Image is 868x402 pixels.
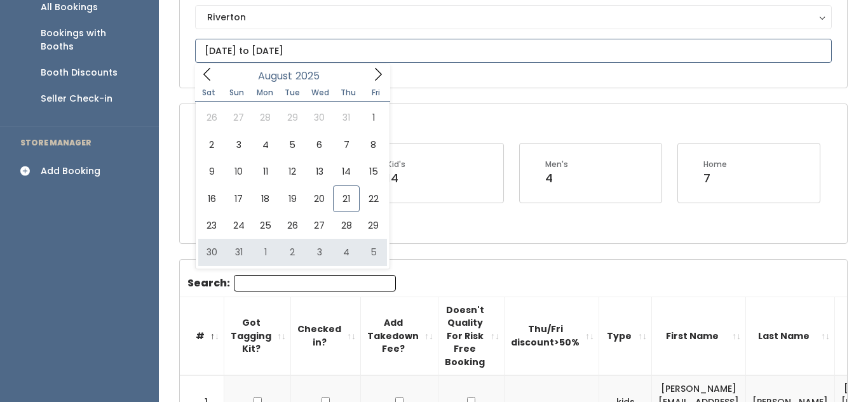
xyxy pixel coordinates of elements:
[545,170,568,187] div: 4
[652,297,746,375] th: First Name: activate to sort column ascending
[207,10,820,24] div: Riverton
[703,159,727,170] div: Home
[333,212,360,239] span: August 28, 2025
[361,297,438,375] th: Add Takedown Fee?: activate to sort column ascending
[279,104,306,131] span: July 29, 2025
[279,158,306,185] span: August 12, 2025
[225,131,252,158] span: August 3, 2025
[279,131,306,158] span: August 5, 2025
[703,170,727,187] div: 7
[387,159,405,170] div: Kid's
[306,89,334,97] span: Wed
[41,164,100,178] div: Add Booking
[505,297,599,375] th: Thu/Fri discount&gt;50%: activate to sort column ascending
[360,104,386,131] span: August 1, 2025
[599,297,652,375] th: Type: activate to sort column ascending
[41,66,118,79] div: Booth Discounts
[251,89,279,97] span: Mon
[225,185,252,212] span: August 17, 2025
[360,185,386,212] span: August 22, 2025
[198,212,225,239] span: August 23, 2025
[223,89,251,97] span: Sun
[252,239,279,265] span: September 1, 2025
[225,239,252,265] span: August 31, 2025
[334,89,362,97] span: Thu
[198,239,225,265] span: August 30, 2025
[198,131,225,158] span: August 2, 2025
[252,212,279,239] span: August 25, 2025
[252,185,279,212] span: August 18, 2025
[333,185,360,212] span: August 21, 2025
[198,185,225,212] span: August 16, 2025
[258,71,292,81] span: August
[225,212,252,239] span: August 24, 2025
[195,5,832,29] button: Riverton
[360,212,386,239] span: August 29, 2025
[360,131,386,158] span: August 8, 2025
[225,158,252,185] span: August 10, 2025
[252,131,279,158] span: August 4, 2025
[333,104,360,131] span: July 31, 2025
[279,185,306,212] span: August 19, 2025
[41,27,139,53] div: Bookings with Booths
[278,89,306,97] span: Tue
[438,297,505,375] th: Doesn't Quality For Risk Free Booking : activate to sort column ascending
[292,68,330,84] input: Year
[306,185,333,212] span: August 20, 2025
[291,297,361,375] th: Checked in?: activate to sort column ascending
[225,104,252,131] span: July 27, 2025
[306,158,333,185] span: August 13, 2025
[41,92,112,105] div: Seller Check-in
[362,89,390,97] span: Fri
[252,104,279,131] span: July 28, 2025
[224,297,291,375] th: Got Tagging Kit?: activate to sort column ascending
[306,131,333,158] span: August 6, 2025
[187,275,396,291] label: Search:
[41,1,98,14] div: All Bookings
[198,158,225,185] span: August 9, 2025
[195,89,223,97] span: Sat
[306,104,333,131] span: July 30, 2025
[195,39,832,63] input: September 27 - October 3, 2025
[333,131,360,158] span: August 7, 2025
[360,239,386,265] span: September 5, 2025
[252,158,279,185] span: August 11, 2025
[333,158,360,185] span: August 14, 2025
[279,239,306,265] span: September 2, 2025
[180,297,224,375] th: #: activate to sort column descending
[234,275,396,291] input: Search:
[306,239,333,265] span: September 3, 2025
[360,158,386,185] span: August 15, 2025
[746,297,835,375] th: Last Name: activate to sort column ascending
[306,212,333,239] span: August 27, 2025
[333,239,360,265] span: September 4, 2025
[387,170,405,187] div: 14
[279,212,306,239] span: August 26, 2025
[198,104,225,131] span: July 26, 2025
[545,159,568,170] div: Men's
